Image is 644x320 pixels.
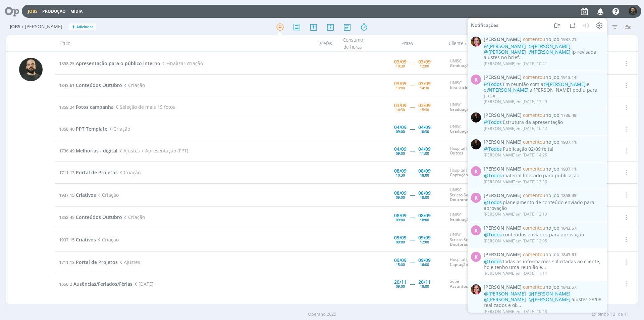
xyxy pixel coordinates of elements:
img: B [471,37,481,47]
div: UNISC [450,232,519,247]
div: 10:30 [420,130,429,133]
span: / [PERSON_NAME] [22,24,62,30]
a: Produção [42,8,66,14]
span: de [618,311,623,318]
div: 03/09 [418,103,431,108]
span: Finalizar criação [160,60,203,66]
div: lp revisada, ajustes no brief... [484,44,603,60]
span: @Todos [484,231,502,238]
div: Tarefas [296,35,336,51]
span: : [484,284,603,290]
div: 15:30 [420,108,429,111]
span: Jobs [10,24,20,30]
div: 08/09 [394,191,407,195]
a: Graduação de Verão 2026 [450,63,499,68]
a: Institucional 2025 [450,85,485,90]
span: : [484,193,603,198]
div: 20/11 [394,280,407,284]
div: 18:00 [420,284,429,288]
span: [PERSON_NAME] [484,75,522,80]
span: Seleção de mais 15 fotos [114,104,175,110]
div: 04/09 [394,147,407,151]
span: : [484,112,603,118]
div: 09/09 [418,235,431,240]
span: [PERSON_NAME] [484,61,516,66]
span: Adicionar [76,25,93,29]
a: Captação de Recursos [450,172,492,178]
div: Estrutura da apresentação [484,120,603,125]
span: no Job [523,74,559,80]
div: 04/09 [418,125,431,130]
a: 1843.61Conteúdos Outubro [59,82,122,88]
div: 08/09 [418,213,431,218]
a: 1937.15Criativos [59,236,96,243]
span: Criativos [76,236,96,243]
span: : [484,37,603,42]
span: [PERSON_NAME] [484,139,522,145]
span: comentou [523,112,545,118]
div: 14:30 [396,108,405,111]
div: K [471,166,481,176]
div: em [DATE] 16:42 [484,126,547,131]
div: Hospital [GEOGRAPHIC_DATA] [450,146,519,156]
span: Exibindo [592,311,609,318]
span: Conteúdos Outubro [76,82,122,88]
div: 08/09 [418,191,431,195]
span: 1656.2 [59,281,72,287]
a: Graduação de Verão 2026 [450,106,499,112]
span: Ajustes + Apresentação (PPT) [117,147,188,154]
span: no Job [523,139,559,145]
button: Jobs [26,9,40,14]
span: 1843.61 [561,252,576,258]
div: 14:30 [420,86,429,90]
span: 1858.40 [59,126,74,132]
div: UNISC [450,59,519,68]
span: comentou [523,74,545,80]
span: @[PERSON_NAME] [484,48,526,55]
div: em [DATE] 12:05 [484,239,547,243]
span: no Job [523,224,559,231]
span: no Job [523,192,559,198]
a: 1736.49Melhorias - digital [59,147,117,154]
div: Título [55,35,296,51]
span: no Job [523,283,559,290]
span: @Todos [484,81,502,87]
div: K [471,225,481,235]
div: 09/09 [394,235,407,240]
div: 18:00 [420,173,429,177]
div: 03/09 [394,81,407,86]
div: Consumo de horas [336,35,370,51]
span: PPT Template [76,126,107,132]
span: comentou [523,192,545,198]
span: @Todos [484,258,502,265]
div: UNISC [450,124,519,134]
span: @[PERSON_NAME] [484,43,526,49]
span: [PERSON_NAME] [484,179,516,185]
span: @Todos [484,146,502,152]
div: 08/09 [394,213,407,218]
span: no Job [523,36,559,42]
div: Hospital [GEOGRAPHIC_DATA] [450,168,519,178]
span: 1843.57 [561,284,576,290]
span: 1937.11 [561,139,576,145]
span: : [484,75,603,80]
a: Mídia [70,8,83,14]
span: 1913.14 [561,74,576,80]
div: 18:00 [420,218,429,222]
span: @Todos [484,119,502,125]
div: todas as informações solicitadas ao cliente, hoje tenho uma reunião e... [484,259,603,270]
span: ----- [410,82,415,88]
span: ----- [410,126,415,132]
span: ----- [410,236,415,243]
span: @[PERSON_NAME] [529,296,571,303]
div: 15:00 [396,263,405,266]
a: Stricto Sensu - Mestrado e Doutorado 25/26 [450,192,501,202]
div: UNISC [450,81,519,90]
span: Apresentação para o público interno [76,60,160,66]
div: 04/09 [394,125,407,130]
button: Produção [40,9,68,14]
a: Stricto Sensu - Mestrado e Doutorado 25/26 [450,237,501,247]
span: 11 [624,311,629,318]
a: Jobs [28,8,38,14]
span: 1937.11 [561,166,576,172]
